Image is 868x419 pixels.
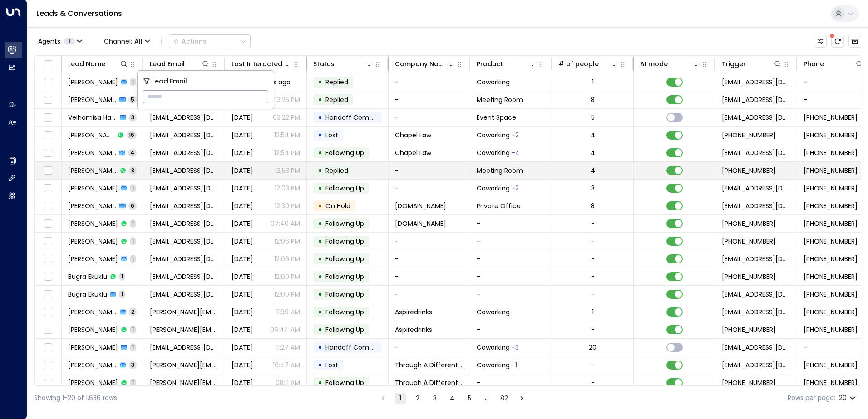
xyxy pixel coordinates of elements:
span: marketing@chapellaw.co.uk [150,148,218,157]
span: +447349636101 [804,113,858,122]
span: There are new threads available. Refresh the grid to view the latest updates. [831,35,844,48]
div: Trigger [722,58,782,69]
span: sales@newflex.com [722,78,790,87]
div: - [591,378,595,387]
p: 03:22 PM [273,113,300,122]
span: sales@newflex.com [722,307,790,317]
span: 1 [119,290,125,298]
span: Holly Baxley [68,201,117,210]
div: • [318,163,322,178]
td: - [389,162,470,179]
td: - [389,286,470,303]
td: - [470,286,552,303]
span: 1 [130,78,136,86]
p: 12:03 PM [275,184,300,193]
span: Yesterday [232,131,253,140]
span: Coworking [477,307,510,317]
span: Anna Trebble [68,343,118,352]
span: 1 [130,379,136,386]
div: - [591,325,595,334]
div: Phone [804,58,824,69]
span: Yesterday [232,237,253,246]
span: +447930853047 [804,184,858,193]
span: Lead Email [152,76,187,87]
span: Toggle select row [42,289,54,300]
div: - [591,237,595,246]
div: Company Name [395,58,455,69]
span: Toggle select all [42,59,54,70]
button: Go to next page [516,393,527,404]
span: Maria Guadalupe [68,95,117,104]
div: 4 [591,148,595,157]
span: Jocelyn Chandler-Hawkins [68,378,118,387]
button: Agents1 [34,35,85,48]
span: maincharacterclubscotland.com [395,201,446,210]
td: - [470,374,552,391]
div: … [481,393,492,404]
span: sales@newflex.com [722,113,790,122]
div: • [318,180,322,196]
span: Channel: [100,35,154,48]
p: 12:54 PM [274,131,300,140]
span: Oct 01, 2025 [232,148,253,157]
div: Day office [511,361,517,370]
span: Yesterday [232,184,253,193]
p: 10:47 AM [273,361,300,370]
div: AI mode [640,58,668,69]
span: neil@aspiredrinks.com [150,325,218,334]
button: Customize [814,35,827,48]
span: 1 [130,255,136,263]
div: 8 [591,95,595,104]
span: nishchalp@gmail.com [150,166,218,175]
span: Neil Blewitt [68,307,117,317]
div: 20 [589,343,597,352]
span: Yesterday [232,361,253,370]
button: page 1 [395,393,406,404]
span: Following Up [325,254,364,263]
span: +447404208284 [804,219,858,228]
button: Go to page 4 [447,393,458,404]
span: +447775167107 [722,272,776,281]
span: 1 [130,326,136,333]
div: - [591,219,595,228]
button: Channel:All [100,35,154,48]
span: Coworking [477,361,510,370]
span: Toggle select row [42,200,54,212]
span: Through A Different Lens [395,378,464,387]
span: Veihamisa Hangero [68,113,117,122]
span: Nishchal Patel [68,184,118,193]
div: • [318,357,322,373]
span: neil@aspiredrinks.com [150,307,218,317]
span: sales@newflex.com [722,343,790,352]
div: Membership,Private Office [511,131,519,140]
td: - [389,73,470,91]
span: Yesterday [232,307,253,317]
span: Agents [38,38,60,44]
span: Following Up [325,290,364,299]
td: - [470,250,552,268]
td: - [470,215,552,232]
span: Bugra Ekuklu [68,290,107,299]
span: Jocelyn Chandler-Hawkins [68,361,117,370]
td: - [470,321,552,338]
span: Bugra Ekuklu [68,272,107,281]
span: +447581324640 [722,237,776,246]
span: Yesterday [232,272,253,281]
span: Toggle select row [42,130,54,141]
span: Handoff Completed [325,113,390,122]
span: katrinaomotoso@gmail.com [150,254,218,263]
div: • [318,340,322,355]
span: Toggle select row [42,77,54,88]
div: • [318,375,322,390]
span: 4 [128,149,137,156]
button: Actions [169,34,251,48]
span: Toggle select row [42,236,54,247]
button: Go to page 2 [412,393,423,404]
span: Yesterday [232,201,253,210]
span: 1 [130,237,136,245]
span: +447930853047 [804,166,858,175]
div: Product [477,58,503,69]
span: Toggle select row [42,94,54,106]
span: veihamisa5@gmail.com [150,113,218,122]
span: Yesterday [232,290,253,299]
